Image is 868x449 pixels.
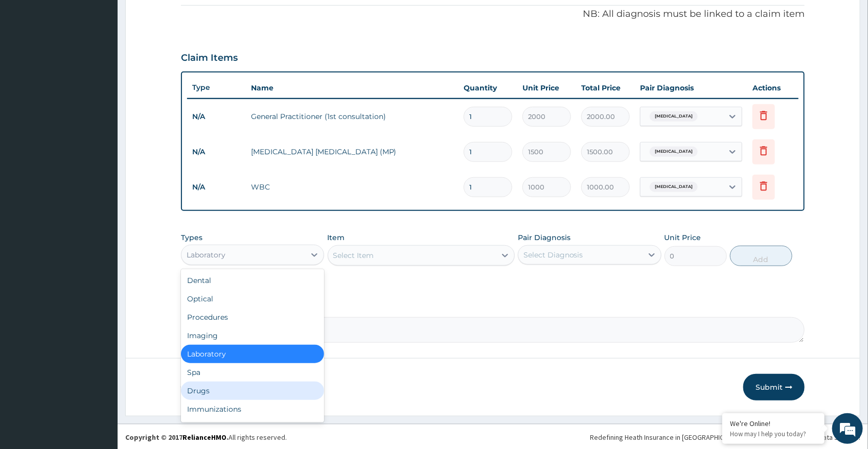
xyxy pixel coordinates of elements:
[181,308,325,326] div: Procedures
[187,107,246,126] td: N/A
[181,345,325,363] div: Laboratory
[181,326,325,345] div: Imaging
[650,147,698,157] span: [MEDICAL_DATA]
[246,78,459,98] th: Name
[187,143,246,161] td: N/A
[743,374,805,400] button: Submit
[181,363,325,382] div: Spa
[665,232,701,243] label: Unit Price
[182,433,226,442] a: RelianceHMO
[181,382,325,400] div: Drugs
[125,433,229,442] strong: Copyright © 2017 .
[523,250,583,260] div: Select Diagnosis
[19,51,41,77] img: d_794563401_company_1708531726252_794563401
[635,78,747,98] th: Pair Diagnosis
[517,78,576,98] th: Unit Price
[59,129,141,232] span: We're online!
[246,106,459,127] td: General Practitioner (1st consultation)
[181,271,325,290] div: Dental
[518,232,570,243] label: Pair Diagnosis
[730,419,817,428] div: We're Online!
[187,178,246,197] td: N/A
[181,8,805,21] p: NB: All diagnosis must be linked to a claim item
[181,418,325,437] div: Others
[590,432,860,442] div: Redefining Heath Insurance in [GEOGRAPHIC_DATA] using Telemedicine and Data Science!
[181,400,325,418] div: Immunizations
[168,5,192,30] div: Minimize live chat window
[53,57,172,70] div: Chat with us now
[5,279,195,315] textarea: Type your message and hit 'Enter'
[328,232,345,243] label: Item
[181,53,238,64] h3: Claim Items
[181,303,805,312] label: Comment
[650,182,698,192] span: [MEDICAL_DATA]
[730,430,817,438] p: How may I help you today?
[730,246,792,266] button: Add
[747,78,798,98] th: Actions
[459,78,517,98] th: Quantity
[246,177,459,197] td: WBC
[181,290,325,308] div: Optical
[246,141,459,162] td: [MEDICAL_DATA] [MEDICAL_DATA] (MP)
[187,250,225,260] div: Laboratory
[650,111,698,122] span: [MEDICAL_DATA]
[576,78,635,98] th: Total Price
[187,78,246,97] th: Type
[181,233,202,242] label: Types
[333,250,374,261] div: Select Item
